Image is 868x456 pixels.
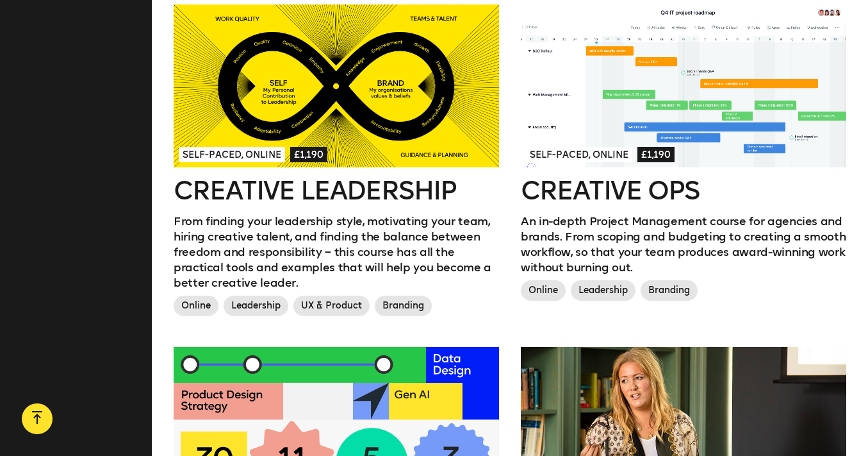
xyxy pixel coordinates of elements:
[290,147,327,162] span: £1,190
[637,147,675,162] span: £1,190
[521,4,846,306] a: Self-paced, Online£1,190Creative OpsAn in-depth Project Management course for agencies and brands...
[526,147,632,162] span: Self-paced, Online
[375,296,432,316] span: Branding
[521,214,846,275] p: An in-depth Project Management course for agencies and brands. From scoping and budgeting to crea...
[224,296,288,316] span: Leadership
[571,280,635,301] span: Leadership
[174,178,499,203] h2: Creative Leadership
[174,296,218,316] span: Online
[521,178,846,203] h2: Creative Ops
[174,4,499,321] a: Self-paced, Online£1,190Creative LeadershipFrom finding your leadership style, motivating your te...
[293,296,370,316] span: UX & Product
[174,214,499,291] p: From finding your leadership style, motivating your team, hiring creative talent, and finding the...
[179,147,285,162] span: Self-paced, Online
[641,280,698,301] span: Branding
[521,280,566,301] span: Online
